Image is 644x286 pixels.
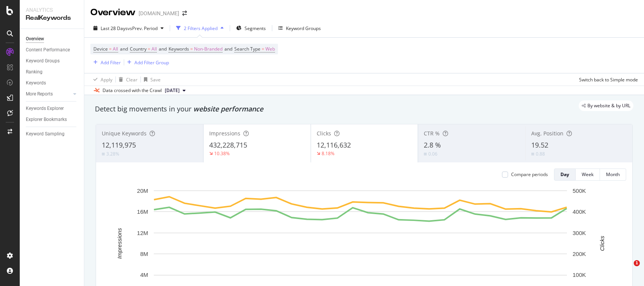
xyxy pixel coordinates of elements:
div: Add Filter Group [134,59,169,66]
div: [DOMAIN_NAME] [139,10,179,17]
button: Clear [116,73,137,86]
span: 12,116,632 [317,140,351,149]
a: Content Performance [26,46,79,54]
span: = [109,46,112,52]
text: Impressions [116,228,123,259]
div: 0.88 [536,151,545,157]
iframe: Intercom live chat [618,260,636,278]
span: and [224,46,232,52]
span: Keywords [169,46,189,52]
span: Last 28 Days [101,25,128,32]
button: Save [141,73,161,86]
span: Impressions [209,130,240,137]
button: Month [600,168,626,181]
span: 1 [634,260,640,266]
span: 2025 Mar. 28th [165,87,180,94]
img: Equal [424,153,427,155]
button: Add Filter Group [124,58,169,67]
text: 300K [573,230,586,236]
button: Segments [233,22,269,34]
div: Add Filter [101,59,121,66]
div: 10.38% [214,150,230,157]
a: Overview [26,35,79,43]
span: = [148,46,150,52]
text: 500K [573,187,586,194]
text: 4M [140,272,148,278]
div: More Reports [26,90,53,98]
div: Compare periods [511,171,548,178]
span: By website & by URL [587,103,630,108]
span: Web [265,44,275,54]
div: Week [582,171,593,178]
a: More Reports [26,90,71,98]
div: 3.28% [106,151,119,157]
text: 20M [137,187,148,194]
button: 2 Filters Applied [173,22,227,34]
span: and [159,46,167,52]
text: 200K [573,251,586,257]
span: Unique Keywords [102,130,147,137]
div: Day [560,171,569,178]
div: Switch back to Simple mode [579,76,638,83]
span: Country [130,46,147,52]
span: = [262,46,264,52]
img: Equal [531,153,534,155]
span: Non-Branded [194,44,223,54]
button: [DATE] [162,86,189,95]
img: Equal [102,153,105,155]
span: All [152,44,157,54]
button: Last 28 DaysvsPrev. Period [90,22,167,34]
div: Keywords Explorer [26,105,64,113]
div: arrow-right-arrow-left [182,11,187,16]
div: Clear [126,76,137,83]
span: CTR % [424,130,440,137]
a: Keywords [26,79,79,87]
div: Explorer Bookmarks [26,116,67,124]
span: 432,228,715 [209,140,247,149]
a: Keyword Groups [26,57,79,65]
button: Add Filter [90,58,121,67]
div: Save [150,76,161,83]
text: 16M [137,208,148,215]
button: Day [554,168,576,181]
div: 8.18% [322,150,335,157]
span: Segments [245,25,266,32]
span: Search Type [234,46,260,52]
a: Explorer Bookmarks [26,116,79,124]
text: 8M [140,251,148,257]
div: Overview [90,6,136,19]
div: Keyword Groups [286,25,321,32]
button: Apply [90,73,112,86]
div: Content Performance [26,46,70,54]
text: 100K [573,272,586,278]
div: Keywords [26,79,46,87]
span: vs Prev. Period [128,25,158,32]
div: Keyword Sampling [26,130,65,138]
a: Ranking [26,68,79,76]
span: and [120,46,128,52]
text: 12M [137,230,148,236]
span: Clicks [317,130,331,137]
span: = [190,46,193,52]
span: 12,119,975 [102,140,136,149]
span: Avg. Position [531,130,563,137]
span: Device [93,46,108,52]
div: Overview [26,35,44,43]
div: 2 Filters Applied [184,25,218,32]
div: Apply [101,76,112,83]
text: Clicks [599,235,605,251]
div: Month [606,171,620,178]
a: Keyword Sampling [26,130,79,138]
div: Analytics [26,6,78,14]
div: RealKeywords [26,14,78,22]
div: 0.06 [428,151,437,157]
a: Keywords Explorer [26,105,79,113]
span: 2.8 % [424,140,441,149]
div: Keyword Groups [26,57,60,65]
span: 19.52 [531,140,548,149]
button: Switch back to Simple mode [576,73,638,86]
button: Week [576,168,600,181]
div: legacy label [579,100,633,111]
div: Ranking [26,68,43,76]
text: 400K [573,208,586,215]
